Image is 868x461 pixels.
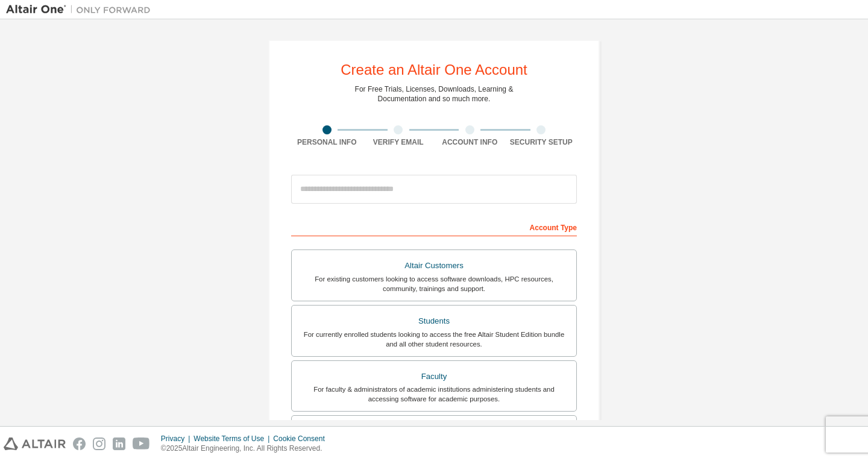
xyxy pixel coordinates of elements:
p: © 2025 Altair Engineering, Inc. All Rights Reserved. [161,444,332,454]
div: For existing customers looking to access software downloads, HPC resources, community, trainings ... [299,274,569,293]
img: altair_logo.svg [4,437,66,450]
img: youtube.svg [133,437,150,450]
div: Website Terms of Use [193,434,273,444]
div: Personal Info [291,137,363,147]
div: Create an Altair One Account [341,63,527,77]
img: Altair One [6,4,157,16]
div: Altair Customers [299,257,569,274]
img: facebook.svg [73,437,86,450]
div: Cookie Consent [273,434,332,444]
div: Students [299,313,569,330]
div: For Free Trials, Licenses, Downloads, Learning & Documentation and so much more. [355,84,514,104]
div: Privacy [161,434,193,444]
div: Security Setup [506,137,577,147]
div: Account Type [291,217,577,236]
img: linkedin.svg [113,437,125,450]
img: instagram.svg [93,437,105,450]
div: Account Info [434,137,506,147]
div: For faculty & administrators of academic institutions administering students and accessing softwa... [299,384,569,404]
div: Verify Email [363,137,435,147]
div: For currently enrolled students looking to access the free Altair Student Edition bundle and all ... [299,330,569,349]
div: Faculty [299,368,569,385]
